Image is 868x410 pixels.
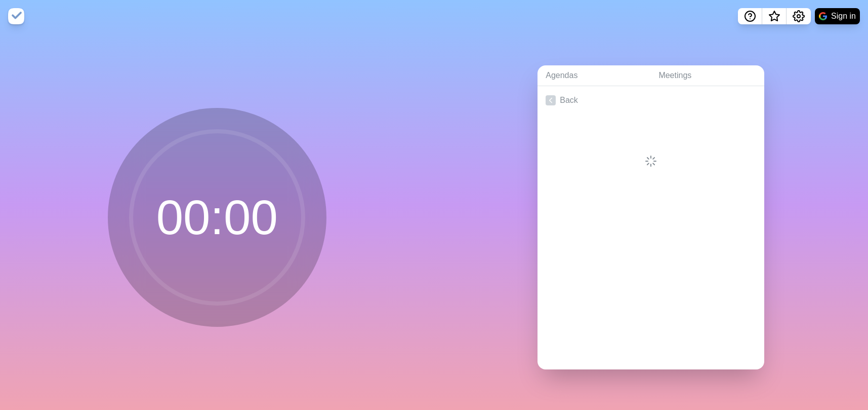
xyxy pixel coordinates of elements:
a: Agendas [538,65,650,86]
img: timeblocks logo [8,8,24,24]
button: Help [738,8,762,24]
img: google logo [819,12,827,20]
button: Settings [787,8,811,24]
button: Sign in [815,8,860,24]
a: Back [538,86,764,115]
button: What’s new [762,8,787,24]
a: Meetings [650,65,764,86]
